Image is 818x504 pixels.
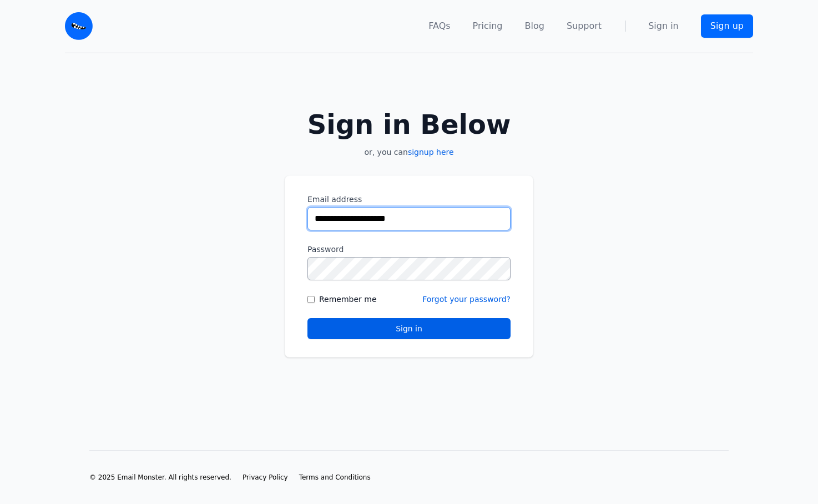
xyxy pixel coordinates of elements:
a: Sign in [648,19,679,33]
h2: Sign in Below [285,111,533,138]
span: Terms and Conditions [299,473,371,481]
label: Email address [307,194,511,205]
a: Terms and Conditions [299,473,371,482]
a: Pricing [473,19,503,33]
p: or, you can [285,147,533,158]
a: Sign up [701,14,753,38]
a: Support [567,19,602,33]
label: Remember me [319,294,377,305]
a: FAQs [428,19,450,33]
a: Privacy Policy [243,473,288,482]
span: Privacy Policy [243,473,288,481]
li: © 2025 Email Monster. All rights reserved. [89,473,231,482]
label: Password [307,244,511,255]
a: Forgot your password? [422,295,511,304]
button: Sign in [307,318,511,339]
a: signup here [408,148,454,157]
a: Blog [525,19,544,33]
img: Email Monster [65,12,93,40]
